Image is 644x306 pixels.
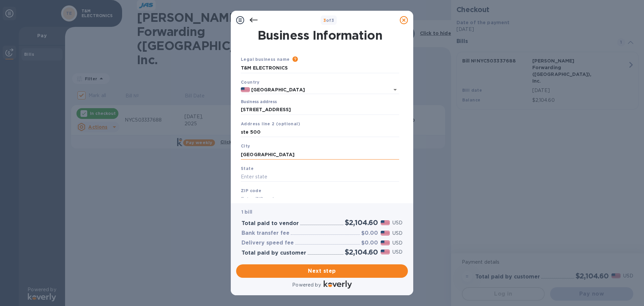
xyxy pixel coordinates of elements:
b: of 3 [323,18,334,23]
b: 1 bill [241,209,252,215]
b: City [241,143,250,148]
span: 3 [323,18,326,23]
b: Address line 2 (optional) [241,121,300,126]
input: Enter state [241,172,399,182]
input: Enter address line 2 [241,127,399,137]
b: ZIP code [241,188,261,193]
b: Legal business name [241,57,290,62]
input: Enter address [241,105,399,115]
input: Enter legal business name [241,63,399,73]
label: Business address [241,100,277,104]
b: State [241,166,254,171]
h1: Business Information [239,28,400,42]
img: US [241,87,250,92]
b: Country [241,80,260,85]
button: Open [390,85,400,94]
h3: Total paid by customer [241,250,306,256]
input: Enter city [241,149,399,160]
p: USD [392,249,402,256]
button: Next step [236,264,408,278]
img: USD [381,231,390,235]
img: USD [381,241,390,245]
input: Enter ZIP code [241,194,399,204]
p: Powered by [292,281,321,289]
p: USD [392,239,402,247]
h3: $0.00 [361,230,378,236]
p: USD [392,219,402,226]
img: USD [381,250,390,254]
h3: Delivery speed fee [241,240,294,246]
h2: $2,104.60 [345,218,378,227]
span: Next step [241,267,402,275]
p: USD [392,230,402,237]
h3: Total paid to vendor [241,220,299,227]
img: USD [381,220,390,225]
input: Select country [250,86,380,94]
h3: $0.00 [361,240,378,246]
h2: $2,104.60 [345,248,378,256]
img: Logo [324,280,352,289]
h3: Bank transfer fee [241,230,289,236]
